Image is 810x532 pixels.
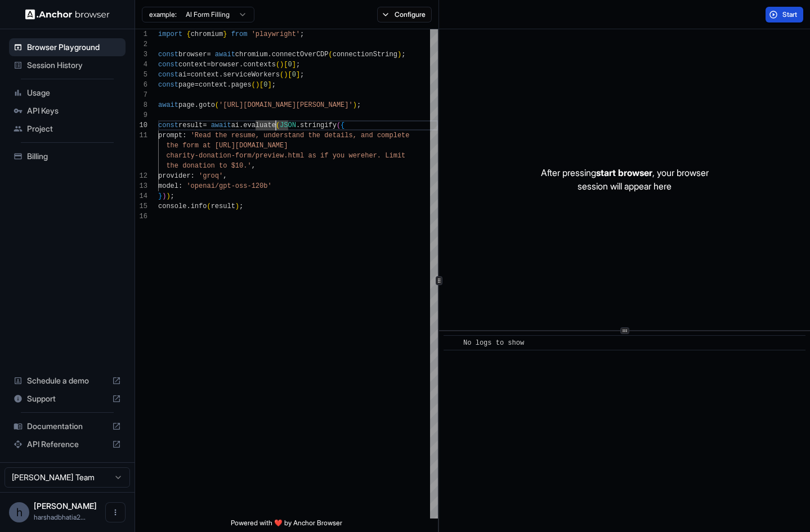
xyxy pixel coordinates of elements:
[9,417,126,435] div: Documentation
[207,51,211,58] span: =
[25,9,110,20] img: Anchor Logo
[9,38,126,56] div: Browser Playground
[135,100,147,110] div: 8
[203,121,207,129] span: =
[227,81,231,89] span: .
[158,202,186,210] span: console
[365,152,405,160] span: her. Limit
[9,372,126,390] div: Schedule a demo
[27,60,121,71] span: Session History
[27,393,108,404] span: Support
[27,123,121,134] span: Project
[27,105,121,116] span: API Keys
[401,51,405,58] span: ;
[199,101,215,109] span: goto
[357,101,361,109] span: ;
[393,132,410,139] span: lete
[135,191,147,201] div: 14
[263,81,267,89] span: 0
[397,51,401,58] span: )
[191,172,195,180] span: :
[284,61,288,69] span: [
[300,71,304,79] span: ;
[239,121,243,129] span: .
[27,375,108,386] span: Schedule a demo
[186,202,190,210] span: .
[272,51,329,58] span: connectOverCDP
[235,202,239,210] span: )
[219,71,223,79] span: .
[158,182,178,190] span: model
[337,121,341,129] span: (
[243,61,276,69] span: contexts
[158,30,182,38] span: import
[171,192,174,200] span: ;
[135,39,147,49] div: 2
[280,61,284,69] span: )
[9,84,126,102] div: Usage
[182,132,186,139] span: :
[191,202,207,210] span: info
[288,71,292,79] span: [
[166,142,288,150] span: the form at [URL][DOMAIN_NAME]
[158,101,178,109] span: await
[353,101,357,109] span: )
[178,61,207,69] span: context
[276,121,280,129] span: (
[280,71,284,79] span: (
[158,192,162,200] span: }
[162,192,166,200] span: )
[149,10,177,19] span: example:
[135,80,147,90] div: 6
[288,61,292,69] span: 0
[231,81,252,89] span: pages
[9,147,126,165] div: Billing
[223,172,227,180] span: ,
[243,121,276,129] span: evaluate
[191,30,223,38] span: chromium
[9,56,126,74] div: Session History
[215,101,219,109] span: (
[27,87,121,98] span: Usage
[9,102,126,120] div: API Keys
[235,51,268,58] span: chromium
[9,120,126,138] div: Project
[252,30,300,38] span: 'playwright'
[178,71,186,79] span: ai
[158,51,178,58] span: const
[267,51,271,58] span: .
[135,110,147,120] div: 9
[135,120,147,130] div: 10
[280,121,296,129] span: JSON
[219,101,353,109] span: '[URL][DOMAIN_NAME][PERSON_NAME]'
[207,202,211,210] span: (
[252,81,256,89] span: (
[178,121,203,129] span: result
[27,42,121,53] span: Browser Playground
[292,71,296,79] span: 0
[158,71,178,79] span: const
[9,502,29,522] div: h
[223,71,280,79] span: serviceWorkers
[272,81,276,89] span: ;
[27,151,121,162] span: Billing
[341,121,344,129] span: {
[292,61,296,69] span: ]
[211,202,235,210] span: result
[34,513,86,521] span: harshadbhatia2012@gmail.com
[166,192,170,200] span: )
[276,61,280,69] span: (
[766,7,803,22] button: Start
[296,61,300,69] span: ;
[135,49,147,60] div: 3
[186,71,190,79] span: =
[329,51,333,58] span: (
[207,61,211,69] span: =
[449,337,455,349] span: ​
[178,182,182,190] span: :
[27,439,108,450] span: API Reference
[34,501,97,511] span: harshad bhatia
[211,121,231,129] span: await
[166,152,365,160] span: charity-donation-form/preview.html as if you were
[135,90,147,100] div: 7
